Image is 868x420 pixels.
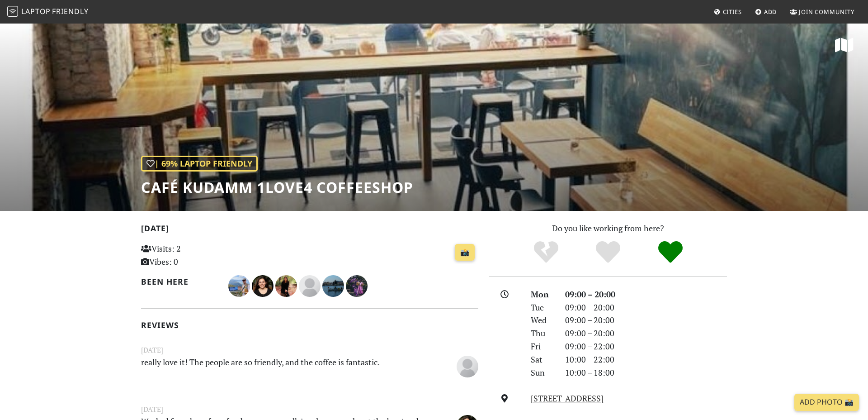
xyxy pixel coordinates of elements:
[525,288,560,301] div: Mon
[457,360,478,371] span: Anonymous
[346,280,368,291] span: N S
[136,356,426,376] p: really love it! The people are so friendly, and the coffee is fantastic.
[21,6,51,16] span: Laptop
[786,4,858,20] a: Join Community
[525,340,560,353] div: Fri
[299,280,322,291] span: Lyuba P
[228,280,252,291] span: Tom T
[136,344,484,356] small: [DATE]
[141,277,217,286] h2: Been here
[52,6,88,16] span: Friendly
[525,327,560,340] div: Thu
[252,280,275,291] span: Corrin Logsdail
[322,275,344,297] img: 3685-georgia.jpg
[7,4,89,20] a: LaptopFriendly LaptopFriendly
[228,275,250,297] img: 5810-tom.jpg
[252,275,274,297] img: 5607-corrin.jpg
[710,4,745,20] a: Cities
[515,240,577,265] div: No
[275,275,297,297] img: 4344-killa.jpg
[525,314,560,327] div: Wed
[455,244,475,261] a: 📸
[141,242,246,268] p: Visits: 2 Vibes: 0
[577,240,639,265] div: Yes
[7,6,18,17] img: LaptopFriendly
[560,353,732,366] div: 10:00 – 22:00
[560,366,732,379] div: 10:00 – 18:00
[525,353,560,366] div: Sat
[141,179,413,196] h1: Café Kudamm 1love4 Coffeeshop
[794,394,859,411] a: Add Photo 📸
[560,301,732,314] div: 09:00 – 20:00
[639,240,702,265] div: Definitely!
[531,393,604,404] a: [STREET_ADDRESS]
[346,275,368,297] img: 3124-nadine.jpg
[799,8,854,16] span: Join Community
[560,327,732,340] div: 09:00 – 20:00
[525,366,560,379] div: Sun
[141,156,258,172] div: | 69% Laptop Friendly
[560,314,732,327] div: 09:00 – 20:00
[525,301,560,314] div: Tue
[723,8,742,16] span: Cities
[299,275,321,297] img: blank-535327c66bd565773addf3077783bbfce4b00ec00e9fd257753287c682c7fa38.png
[457,356,478,377] img: blank-535327c66bd565773addf3077783bbfce4b00ec00e9fd257753287c682c7fa38.png
[141,224,478,237] h2: [DATE]
[751,4,781,20] a: Add
[275,280,299,291] span: Killa Z
[489,222,727,235] p: Do you like working from here?
[560,340,732,353] div: 09:00 – 22:00
[141,320,478,330] h2: Reviews
[322,280,346,291] span: Georgia Chartofylaka
[560,288,732,301] div: 09:00 – 20:00
[764,8,777,16] span: Add
[136,404,484,415] small: [DATE]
